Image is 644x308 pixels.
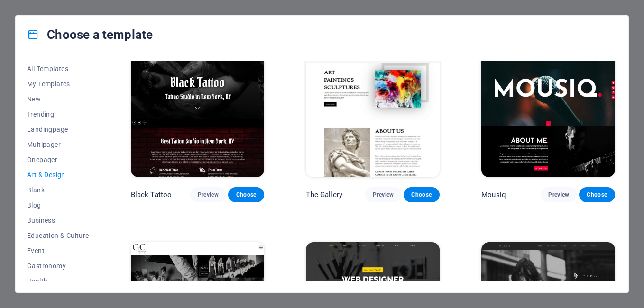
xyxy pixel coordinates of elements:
[27,152,89,167] button: Onepager
[190,187,226,202] button: Preview
[481,54,615,177] img: Mousiq
[27,186,89,194] span: Blank
[27,95,89,103] span: New
[411,191,432,199] span: Choose
[27,258,89,273] button: Gastronomy
[27,110,89,118] span: Trending
[27,201,89,209] span: Blog
[27,228,89,243] button: Education & Culture
[27,76,89,91] button: My Templates
[27,171,89,179] span: Art & Design
[365,187,401,202] button: Preview
[27,167,89,182] button: Art & Design
[373,191,394,199] span: Preview
[587,191,607,199] span: Choose
[27,213,89,228] button: Business
[27,141,89,148] span: Multipager
[27,262,89,270] span: Gastronomy
[27,277,89,285] span: Health
[27,65,89,72] span: All Templates
[27,61,89,76] button: All Templates
[306,190,342,199] p: The Gallery
[27,91,89,107] button: New
[27,126,89,133] span: Landingpage
[27,156,89,163] span: Onepager
[306,54,440,177] img: The Gallery
[228,187,264,202] button: Choose
[27,107,89,122] button: Trending
[27,247,89,254] span: Event
[27,182,89,198] button: Blank
[579,187,615,202] button: Choose
[27,80,89,88] span: My Templates
[131,54,265,177] img: Black Tattoo
[27,243,89,258] button: Event
[548,191,569,199] span: Preview
[198,191,219,199] span: Preview
[236,191,257,199] span: Choose
[131,190,172,199] p: Black Tattoo
[27,273,89,289] button: Health
[27,217,89,224] span: Business
[27,122,89,137] button: Landingpage
[481,190,506,199] p: Mousiq
[27,27,153,42] h4: Choose a template
[541,187,577,202] button: Preview
[27,232,89,239] span: Education & Culture
[404,187,440,202] button: Choose
[27,198,89,213] button: Blog
[27,137,89,152] button: Multipager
